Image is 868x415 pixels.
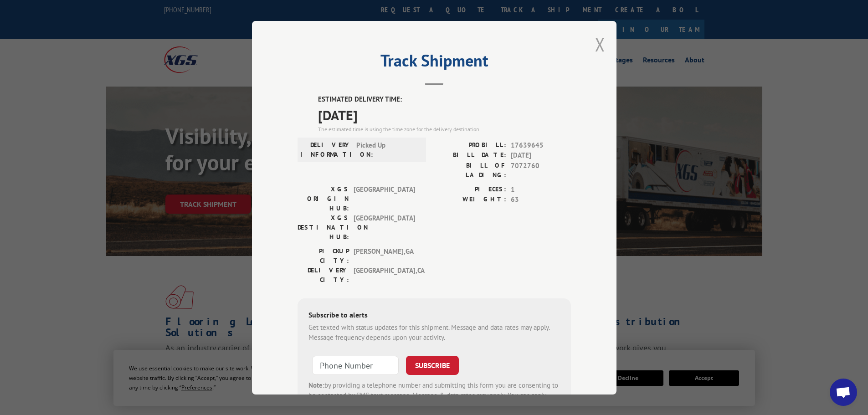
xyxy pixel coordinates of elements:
[312,355,399,374] input: Phone Number
[308,380,324,389] strong: Note:
[595,32,605,56] button: Close modal
[511,195,571,205] span: 63
[434,140,506,150] label: PROBILL:
[406,355,459,374] button: SUBSCRIBE
[511,140,571,150] span: 17639645
[434,150,506,161] label: BILL DATE:
[308,380,560,411] div: by providing a telephone number and submitting this form you are consenting to be contacted by SM...
[308,309,560,322] div: Subscribe to alerts
[354,213,415,241] span: [GEOGRAPHIC_DATA]
[298,184,349,213] label: XGS ORIGIN HUB:
[318,125,571,133] div: The estimated time is using the time zone for the delivery destination.
[354,265,415,284] span: [GEOGRAPHIC_DATA] , CA
[308,322,560,343] div: Get texted with status updates for this shipment. Message and data rates may apply. Message frequ...
[300,140,352,159] label: DELIVERY INFORMATION:
[434,184,506,195] label: PIECES:
[354,246,415,265] span: [PERSON_NAME] , GA
[298,213,349,241] label: XGS DESTINATION HUB:
[511,150,571,161] span: [DATE]
[318,104,571,125] span: [DATE]
[356,140,418,159] span: Picked Up
[298,246,349,265] label: PICKUP CITY:
[298,54,571,72] h2: Track Shipment
[434,195,506,205] label: WEIGHT:
[354,184,415,213] span: [GEOGRAPHIC_DATA]
[298,265,349,284] label: DELIVERY CITY:
[511,160,571,179] span: 7072760
[434,160,506,179] label: BILL OF LADING:
[511,184,571,195] span: 1
[830,379,857,406] div: Open chat
[318,94,571,105] label: ESTIMATED DELIVERY TIME:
